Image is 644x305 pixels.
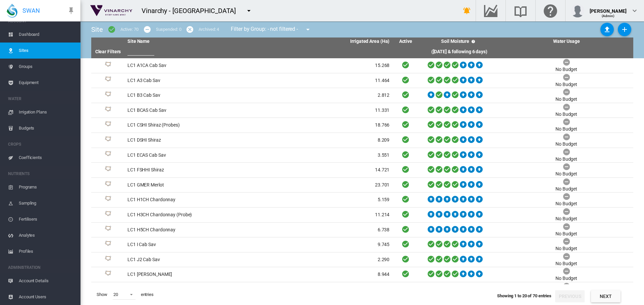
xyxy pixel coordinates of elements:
[600,23,614,36] button: Sites Bulk Import
[125,208,259,222] td: LC1 H3CH Chardonnay (Probe)
[104,91,112,99] img: 1.svg
[259,237,392,252] td: 9.745
[242,4,256,17] button: icon-menu-down
[125,223,259,237] td: LC1 H5CH Chardonnay
[104,226,112,234] img: 1.svg
[555,186,577,193] div: No Budget
[301,23,315,36] button: icon-menu-down
[19,195,75,211] span: Sampling
[460,4,474,17] button: icon-bell-ring
[603,25,611,33] md-icon: icon-upload
[555,201,577,207] div: No Budget
[120,26,139,32] div: Active: 70
[125,252,259,267] td: LC1 J2 Cab Sav
[104,62,112,70] img: 1.svg
[91,103,633,118] tr: Site Id: 13000 LC1 BCAS Cab Sav 11.331 No Budget
[94,91,122,99] div: Site Id: 12997
[591,290,621,302] button: Next
[618,23,631,36] button: Add New Site, define start date
[483,7,499,15] md-icon: Go to the Data Hub
[259,118,392,133] td: 18.766
[104,76,112,84] img: 1.svg
[91,148,633,163] tr: Site Id: 13002 LC1 ECAS Cab Sav 3.551 No Budget
[19,273,75,289] span: Account Details
[259,223,392,237] td: 6.738
[91,58,633,73] tr: Site Id: 12992 LC1 A1CA Cab Sav 15.268 No Budget
[104,166,112,174] img: 1.svg
[419,37,499,46] th: Soil Moisture
[91,73,633,88] tr: Site Id: 12994 LC1 A3 Cab Sav 11.464 No Budget
[94,106,122,115] div: Site Id: 13000
[94,211,122,219] div: Site Id: 13010
[94,136,122,144] div: Site Id: 12981
[19,211,75,227] span: Fertilisers
[555,81,577,88] div: No Budget
[186,25,194,33] md-icon: icon-cancel
[94,256,122,264] div: Site Id: 13016
[125,73,259,88] td: LC1 A3 Cab Sav
[259,58,392,73] td: 15.268
[259,178,392,193] td: 23.701
[19,26,75,43] span: Dashboard
[7,4,17,18] img: SWAN-Landscape-Logo-Colour-drop.png
[94,196,122,204] div: Site Id: 13008
[125,178,259,193] td: LC1 GMER Merlot
[259,103,392,118] td: 11.331
[19,150,75,166] span: Coefficients
[621,25,629,33] md-icon: icon-plus
[19,227,75,243] span: Analytes
[94,151,122,159] div: Site Id: 13002
[104,211,112,219] img: 1.svg
[91,282,633,297] tr: Site Id: 13020 LC1 K1CA Cab Sav 11.886 No Budget
[94,226,122,234] div: Site Id: 13012
[104,151,112,159] img: 1.svg
[199,26,219,32] div: Archived: 4
[602,14,615,18] span: (Admin)
[142,6,242,15] div: Vinarchy - [GEOGRAPHIC_DATA]
[571,4,584,17] img: profile.jpg
[19,120,75,136] span: Budgets
[259,88,392,103] td: 2.812
[104,271,112,279] img: 1.svg
[19,289,75,305] span: Account Users
[259,193,392,207] td: 5.159
[259,252,392,267] td: 2.290
[259,267,392,282] td: 8.944
[19,104,75,120] span: Irrigation Plans
[259,208,392,222] td: 11.214
[91,133,633,148] tr: Site Id: 12981 LC1 DSHI Shiraz 8.209 No Budget
[555,231,577,237] div: No Budget
[125,58,259,73] td: LC1 A1CA Cab Sav
[259,163,392,177] td: 14.721
[125,267,259,282] td: LC1 [PERSON_NAME]
[19,59,75,75] span: Groups
[22,6,40,15] span: SWAN
[19,75,75,91] span: Equipment
[555,275,577,282] div: No Budget
[419,46,499,58] th: ([DATE] & following 6 days)
[542,7,558,15] md-icon: Click here for help
[91,267,633,282] tr: Site Id: 13018 LC1 [PERSON_NAME] 8.944 No Budget
[91,193,633,208] tr: Site Id: 13008 LC1 H1CH Chardonnay 5.159 No Budget
[91,163,633,178] tr: Site Id: 13004 LC1 FSHHI Shiraz 14.721 No Budget
[555,156,577,163] div: No Budget
[104,181,112,189] img: 1.svg
[125,282,259,297] td: LC1 K1CA Cab Sav
[555,96,577,103] div: No Budget
[259,282,392,297] td: 11.886
[88,2,135,19] img: w0Qft+VqZP3VuTC8dpDAJ7LdIo91XfzZr3O9TnuOHxAUZgr5LmA4xT6LoPgZA0IR0CIxCSJjBkoUJImpADgREISRMYslAhJE3...
[8,93,75,104] span: WATER
[91,208,633,223] tr: Site Id: 13010 LC1 H3CH Chardonnay (Probe) 11.214 No Budget
[156,26,181,32] div: Suspended: 0
[125,237,259,252] td: LC1 I Cab Sav
[104,106,112,115] img: 1.svg
[125,103,259,118] td: LC1 BCAS Cab Sav
[304,25,312,33] md-icon: icon-menu-down
[259,133,392,148] td: 8.209
[555,126,577,133] div: No Budget
[590,5,627,12] div: [PERSON_NAME]
[259,148,392,163] td: 3.551
[94,62,122,70] div: Site Id: 12992
[94,181,122,189] div: Site Id: 13006
[143,25,151,33] md-icon: icon-minus-circle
